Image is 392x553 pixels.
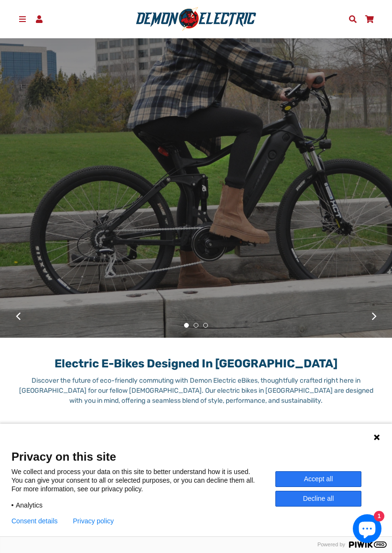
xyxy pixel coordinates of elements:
[203,323,208,328] button: 3 of 3
[132,7,260,32] img: Demon Electric logo
[14,376,378,406] p: Discover the future of eco-friendly commuting with Demon Electric eBikes, thoughtfully crafted ri...
[194,323,198,328] button: 2 of 3
[275,471,361,487] button: Accept all
[11,450,381,464] span: Privacy on this site
[16,501,43,509] span: Analytics
[275,491,361,507] button: Decline all
[73,517,114,525] a: Privacy policy
[14,347,378,371] h1: Electric E-Bikes Designed in [GEOGRAPHIC_DATA]
[11,517,58,525] button: Consent details
[350,514,384,545] inbox-online-store-chat: Shopify online store chat
[11,467,275,493] p: We collect and process your data on this site to better understand how it is used. You can give y...
[184,323,189,328] button: 1 of 3
[314,542,349,548] span: Powered by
